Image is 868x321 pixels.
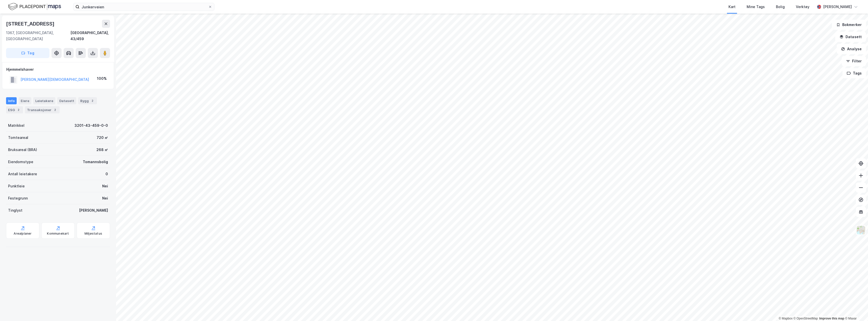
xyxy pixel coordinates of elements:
[90,98,95,103] div: 2
[6,106,23,113] div: ESG
[105,171,108,177] div: 0
[79,3,208,11] input: Søk på adresse, matrikkel, gårdeiere, leietakere eller personer
[823,4,852,10] div: [PERSON_NAME]
[25,106,60,113] div: Transaksjoner
[102,183,108,189] div: Nei
[97,135,108,141] div: 720 ㎡
[33,97,55,104] div: Leietakere
[728,4,736,10] div: Kart
[8,122,24,129] div: Matrikkel
[856,225,866,235] img: Z
[85,232,102,236] div: Miljøstatus
[70,30,110,42] div: [GEOGRAPHIC_DATA], 43/459
[6,97,17,104] div: Info
[796,4,809,10] div: Verktøy
[47,232,69,236] div: Kommunekart
[8,183,25,189] div: Punktleie
[842,56,866,66] button: Filter
[96,147,108,153] div: 268 ㎡
[8,2,61,11] img: logo.f888ab2527a4732fd821a326f86c7f29.svg
[78,97,97,104] div: Bygg
[843,297,868,321] div: Kontrollprogram for chat
[8,207,22,213] div: Tinglyst
[19,97,31,104] div: Eiere
[102,195,108,201] div: Nei
[8,135,28,141] div: Tomteareal
[819,317,844,320] a: Improve this map
[6,20,56,28] div: [STREET_ADDRESS]
[832,20,866,30] button: Bokmerker
[779,317,793,320] a: Mapbox
[8,159,33,165] div: Eiendomstype
[8,195,28,201] div: Festegrunn
[843,297,868,321] iframe: Chat Widget
[776,4,785,10] div: Bolig
[8,147,37,153] div: Bruksareal (BRA)
[14,232,32,236] div: Arealplaner
[6,66,110,72] div: Hjemmelshaver
[83,159,108,165] div: Tomannsbolig
[843,68,866,78] button: Tags
[97,76,107,82] div: 100%
[6,48,49,58] button: Tag
[79,207,108,213] div: [PERSON_NAME]
[57,97,76,104] div: Datasett
[837,44,866,54] button: Analyse
[794,317,818,320] a: OpenStreetMap
[747,4,765,10] div: Mine Tags
[74,122,108,129] div: 3201-43-459-0-0
[6,30,70,42] div: 1367, [GEOGRAPHIC_DATA], [GEOGRAPHIC_DATA]
[835,32,866,42] button: Datasett
[52,107,58,112] div: 2
[16,107,21,112] div: 2
[8,171,37,177] div: Antall leietakere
